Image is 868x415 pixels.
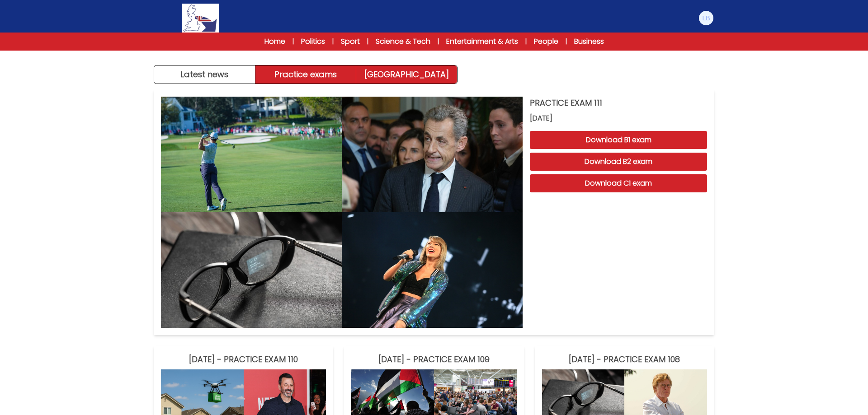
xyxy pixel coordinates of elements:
[530,174,707,192] button: Download C1 exam
[341,36,360,47] a: Sport
[446,36,518,47] a: Entertainment & Arts
[154,4,248,33] a: Logo
[530,97,707,109] h3: PRACTICE EXAM 111
[292,37,294,46] span: |
[534,36,558,47] a: People
[161,97,342,212] img: PRACTICE EXAM 111
[438,37,439,46] span: |
[332,37,334,46] span: |
[161,353,326,366] h3: [DATE] - PRACTICE EXAM 110
[154,65,255,84] button: Latest news
[530,113,707,124] span: [DATE]
[301,36,325,47] a: Politics
[356,65,457,84] a: [GEOGRAPHIC_DATA]
[699,11,713,25] img: Luigia Balzarano
[351,353,516,366] h3: [DATE] - PRACTICE EXAM 109
[367,37,368,46] span: |
[182,4,219,33] img: Logo
[161,212,342,328] img: PRACTICE EXAM 111
[342,212,523,328] img: PRACTICE EXAM 111
[342,97,523,212] img: PRACTICE EXAM 111
[255,65,357,84] button: Practice exams
[574,36,604,47] a: Business
[542,353,707,366] h3: [DATE] - PRACTICE EXAM 108
[530,131,707,149] button: Download B1 exam
[264,36,285,47] a: Home
[566,37,567,46] span: |
[530,153,707,171] button: Download B2 exam
[376,36,430,47] a: Science & Tech
[525,37,527,46] span: |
